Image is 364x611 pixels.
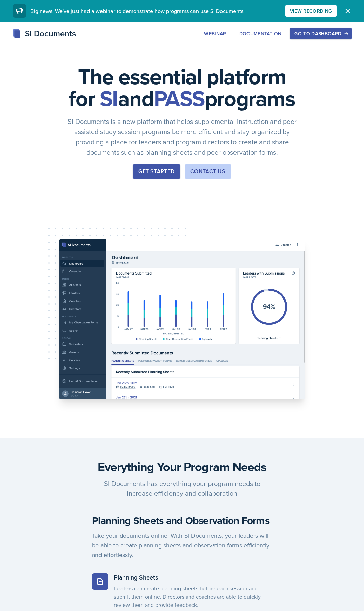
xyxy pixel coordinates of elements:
h3: Everything Your Program Needs [92,460,272,473]
button: Documentation [235,28,286,39]
div: Contact Us [190,167,226,176]
h5: Planning Sheets [114,573,272,582]
div: View Recording [290,8,332,14]
p: SI Documents has everything your program needs to increase efficiency and collaboration [92,479,272,498]
div: Get Started [138,167,174,176]
div: SI Documents [13,27,76,40]
p: Leaders can create planning sheets before each session and submit them online. Directors and coac... [114,584,272,609]
div: Documentation [239,31,282,36]
h4: Planning Sheets and Observation Forms [92,514,272,527]
button: Webinar [200,28,230,39]
div: Webinar [204,31,226,36]
p: Take your documents online! With SI Documents, your leaders will be able to create planning sheet... [92,531,272,560]
button: View Recording [285,5,337,17]
span: Big news! We've just had a webinar to demonstrate how programs can use SI Documents. [30,7,245,15]
button: Get Started [133,164,180,179]
button: Go to Dashboard [290,28,351,39]
button: Contact Us [185,164,231,179]
div: Go to Dashboard [294,31,347,36]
